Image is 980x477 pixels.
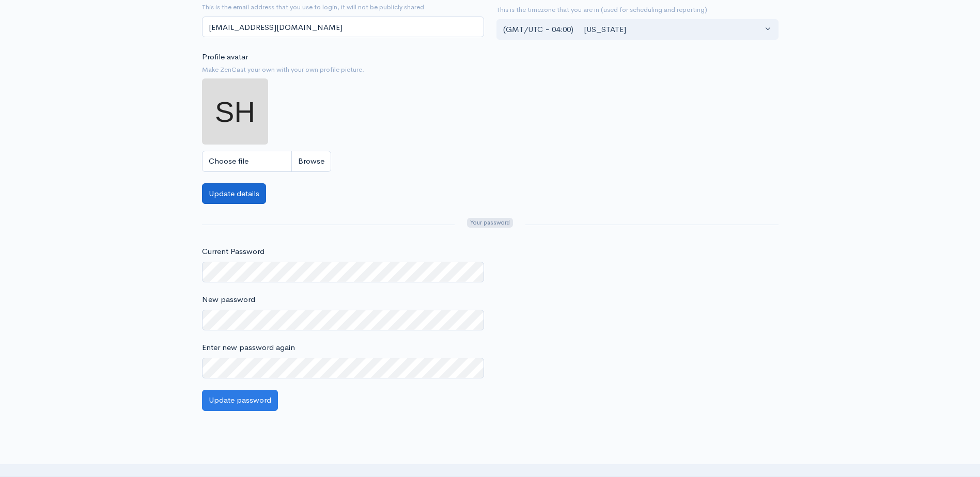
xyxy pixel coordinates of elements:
[496,19,779,40] button: (GMT/UTC − 04:00) New York
[202,17,484,38] input: name@example.com
[202,390,278,411] button: Update password
[467,218,512,228] span: Your password
[202,294,255,306] label: New password
[202,2,484,12] small: This is the email address that you use to login, it will not be publicly shared
[202,78,268,145] img: ...
[503,24,763,36] div: (GMT/UTC − 04:00) [US_STATE]
[202,65,484,75] small: Make ZenCast your own with your own profile picture.
[202,246,265,258] label: Current Password
[496,5,779,15] small: This is the timezone that you are in (used for scheduling and reporting)
[202,183,266,204] button: Update details
[202,51,248,63] label: Profile avatar
[202,342,295,354] label: Enter new password again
